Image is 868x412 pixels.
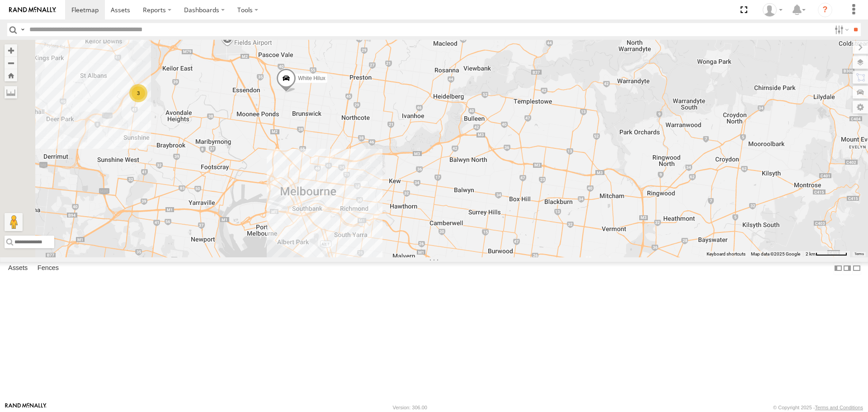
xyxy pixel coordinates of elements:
div: Version: 306.00 [393,405,427,410]
button: Zoom in [5,44,17,57]
button: Zoom out [5,57,17,69]
button: Keyboard shortcuts [707,251,745,257]
label: Search Filter Options [831,23,850,36]
label: Hide Summary Table [852,262,861,275]
label: Dock Summary Table to the Right [843,262,852,275]
span: White Hilux [298,76,325,82]
label: Map Settings [853,101,868,114]
label: Dock Summary Table to the Left [834,262,843,275]
img: rand-logo.svg [9,7,56,13]
label: Search Query [19,23,26,36]
label: Fences [33,262,63,275]
span: Map data ©2025 Google [751,251,800,256]
a: Terms (opens in new tab) [854,252,864,256]
button: Map Scale: 2 km per 66 pixels [803,251,850,257]
button: Drag Pegman onto the map to open Street View [5,213,23,231]
div: © Copyright 2025 - [773,405,863,410]
span: 2 km [806,251,816,256]
div: 3 [129,84,147,102]
label: Assets [4,262,32,275]
a: Visit our Website [5,403,47,412]
div: John Vu [759,3,786,17]
a: Terms and Conditions [815,405,863,410]
button: Zoom Home [5,69,17,81]
i: ? [818,3,832,17]
label: Measure [5,86,17,99]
